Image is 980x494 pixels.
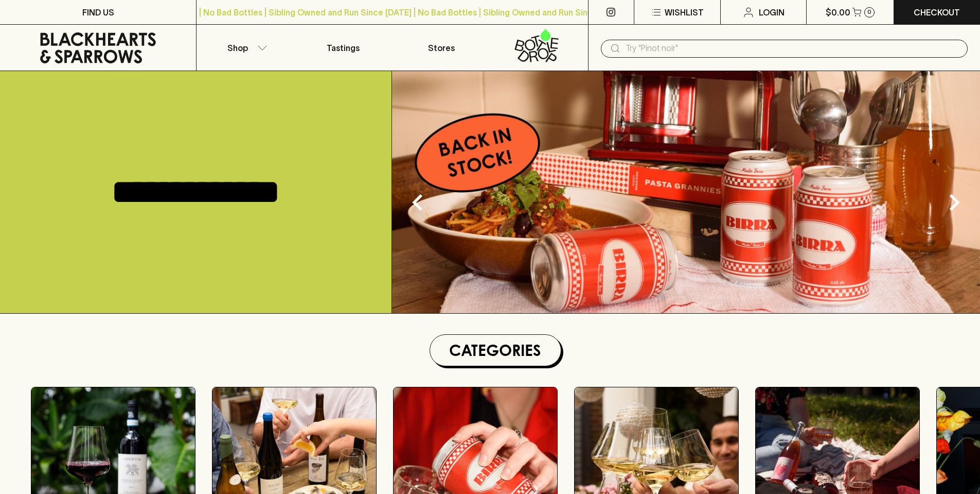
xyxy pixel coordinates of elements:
[393,25,490,71] a: Stores
[434,339,557,362] h1: Categories
[82,6,114,19] p: FIND US
[197,25,294,71] button: Shop
[759,6,785,19] p: Login
[934,182,975,223] button: Next
[428,42,455,54] p: Stores
[294,25,392,71] a: Tastings
[327,42,360,54] p: Tastings
[626,40,959,57] input: Try "Pinot noir"
[227,42,248,54] p: Shop
[392,71,980,313] img: optimise
[397,182,438,223] button: Previous
[665,6,704,19] p: Wishlist
[826,6,850,19] p: $0.00
[867,9,871,15] p: 0
[914,6,960,19] p: Checkout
